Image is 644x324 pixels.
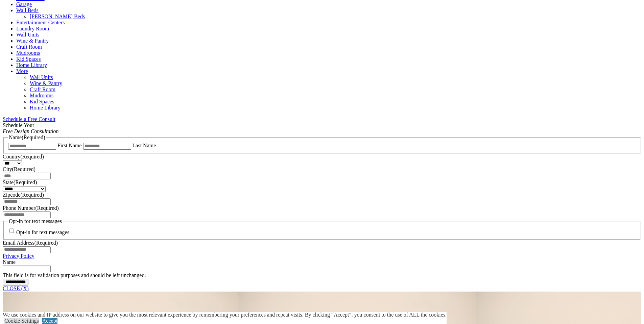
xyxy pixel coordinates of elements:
label: Country [3,154,44,159]
label: State [3,179,37,185]
a: Home Library [16,62,47,68]
a: Mudrooms [30,93,53,98]
label: Name [3,259,16,265]
a: Accept [42,318,57,324]
span: Schedule Your [3,122,59,134]
label: Last Name [133,143,156,148]
label: Opt-in for text messages [16,230,69,235]
a: Kid Spaces [30,99,54,104]
a: Entertainment Centers [16,20,65,25]
div: This field is for validation purposes and should be left unchanged. [3,272,641,278]
a: Wall Units [30,74,53,80]
a: Wall Units [16,32,39,38]
label: City [3,166,35,172]
span: (Required) [22,134,45,140]
label: Phone Number [3,205,59,211]
legend: Opt-in for text messages [8,218,63,224]
span: (Required) [14,179,37,185]
a: Wall Beds [16,7,39,13]
span: (Required) [35,205,58,211]
legend: Name [8,134,46,141]
a: [PERSON_NAME] Beds [30,14,85,19]
label: First Name [57,143,82,148]
em: Free Design Consultation [3,128,59,134]
a: Wine & Pantry [16,38,49,44]
label: Email Address [3,240,58,246]
a: More menu text will display only on big screen [16,68,28,74]
span: (Required) [34,240,58,246]
a: Craft Room [30,86,55,92]
a: Laundry Room [16,26,49,31]
a: CLOSE (X) [3,285,29,291]
span: (Required) [20,154,44,159]
span: (Required) [20,192,44,198]
a: Home Library [30,105,61,110]
div: We use cookies and IP address on our website to give you the most relevant experience by remember... [3,312,447,318]
a: Cookie Settings [4,318,39,324]
a: Schedule a Free Consult (opens a dropdown menu) [3,116,55,122]
a: Craft Room [16,44,42,50]
a: Garage [16,1,32,7]
label: Zipcode [3,192,44,198]
a: Mudrooms [16,50,40,56]
a: Kid Spaces [16,56,41,62]
a: Wine & Pantry [30,80,62,86]
span: (Required) [12,166,35,172]
a: Privacy Policy [3,253,34,259]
